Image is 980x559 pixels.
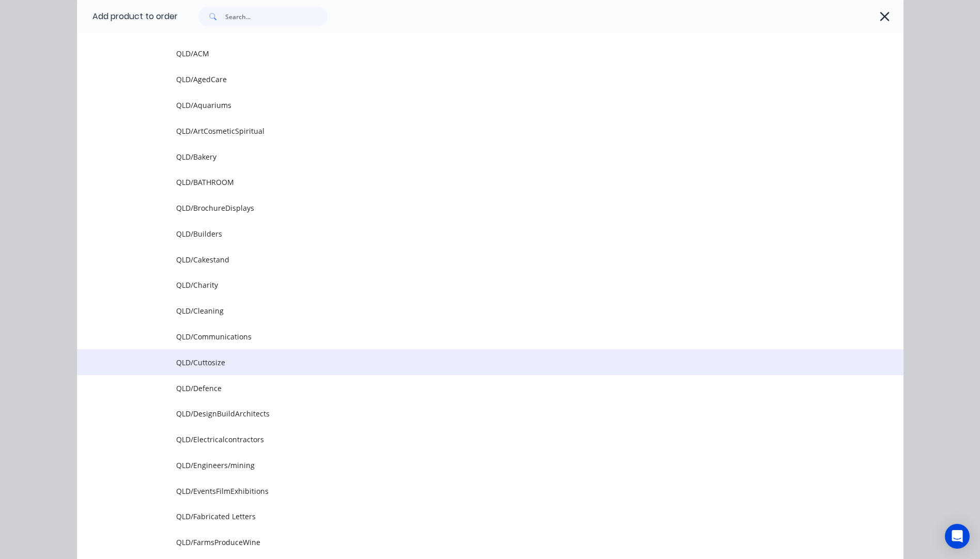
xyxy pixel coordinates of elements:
[176,100,758,111] span: QLD/Aquariums
[945,524,970,549] div: Open Intercom Messenger
[176,511,758,522] span: QLD/Fabricated Letters
[176,228,758,239] span: QLD/Builders
[176,486,758,496] span: QLD/EventsFilmExhibitions
[176,434,758,445] span: QLD/Electricalcontractors
[176,48,758,59] span: QLD/ACM
[176,203,758,213] span: QLD/BrochureDisplays
[176,254,758,265] span: QLD/Cakestand
[176,460,758,471] span: QLD/Engineers/mining
[176,331,758,342] span: QLD/Communications
[176,383,758,394] span: QLD/Defence
[176,357,758,368] span: QLD/Cuttosize
[225,6,328,27] input: Search...
[176,74,758,85] span: QLD/AgedCare
[176,126,758,136] span: QLD/ArtCosmeticSpiritual
[176,177,758,188] span: QLD/BATHROOM
[176,151,758,162] span: QLD/Bakery
[176,279,758,290] span: QLD/Charity
[176,305,758,316] span: QLD/Cleaning
[176,537,758,548] span: QLD/FarmsProduceWine
[176,408,758,419] span: QLD/DesignBuildArchitects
